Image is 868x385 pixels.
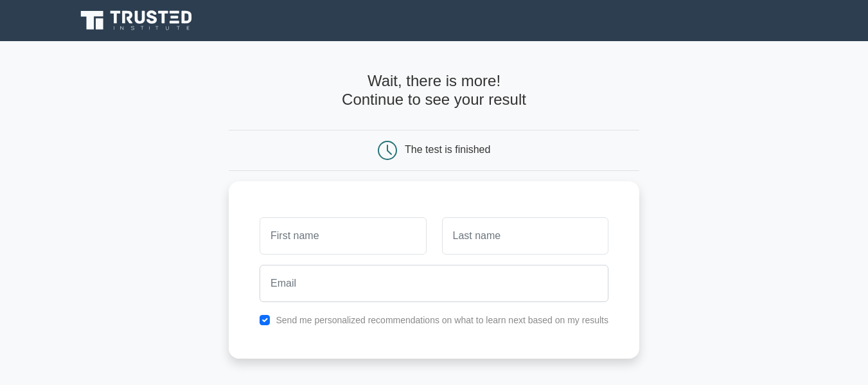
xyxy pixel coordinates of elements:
[276,315,608,325] label: Send me personalized recommendations on what to learn next based on my results
[260,265,608,302] input: Email
[260,217,426,255] input: First name
[442,217,608,255] input: Last name
[405,144,490,155] div: The test is finished
[229,72,639,109] h4: Wait, there is more! Continue to see your result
